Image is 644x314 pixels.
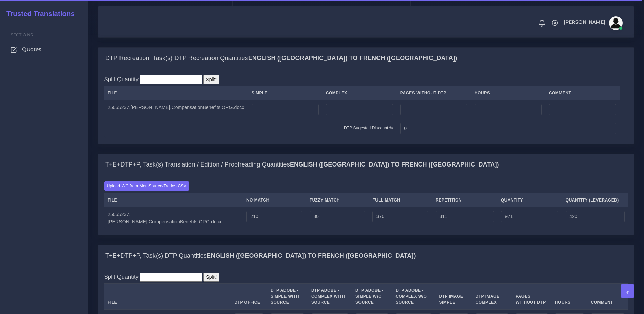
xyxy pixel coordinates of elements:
[397,86,471,100] th: Pages Without DTP
[369,193,432,207] th: Full Match
[105,252,416,260] h4: T+E+DTP+P, Task(s) DTP Quantities
[104,193,243,207] th: File
[98,245,634,267] div: T+E+DTP+P, Task(s) DTP QuantitiesEnglish ([GEOGRAPHIC_DATA]) TO French ([GEOGRAPHIC_DATA])
[98,69,634,143] div: DTP Recreation, Task(s) DTP Recreation QuantitiesEnglish ([GEOGRAPHIC_DATA]) TO French ([GEOGRAPH...
[203,273,219,282] input: Split!
[562,193,628,207] th: Quantity (Leveraged)
[2,8,75,19] a: Trusted Translations
[392,283,436,310] th: DTP Adobe - Complex W/O Source
[308,283,352,310] th: DTP Adobe - Complex With Source
[248,86,322,100] th: Simple
[104,283,231,310] th: File
[352,283,392,310] th: DTP Adobe - Simple W/O Source
[207,252,416,259] b: English ([GEOGRAPHIC_DATA]) TO French ([GEOGRAPHIC_DATA])
[512,283,551,310] th: Pages Without DTP
[497,193,562,207] th: Quantity
[5,42,83,56] a: Quotes
[551,283,587,310] th: Hours
[306,193,369,207] th: Fuzzy Match
[105,55,457,62] h4: DTP Recreation, Task(s) DTP Recreation Quantities
[344,125,393,131] label: DTP Sugested Discount %
[472,283,512,310] th: DTP Image Complex
[432,193,498,207] th: Repetition
[11,32,33,37] span: Sections
[22,46,41,53] span: Quotes
[267,283,308,310] th: DTP Adobe - Simple With Source
[231,283,267,310] th: DTP Office
[545,86,620,100] th: Comment
[104,273,139,281] label: Split Quantity
[248,55,457,62] b: English ([GEOGRAPHIC_DATA]) TO French ([GEOGRAPHIC_DATA])
[560,16,625,30] a: [PERSON_NAME]avatar
[243,193,306,207] th: No Match
[98,175,634,234] div: T+E+DTP+P, Task(s) Translation / Edition / Proofreading QuantitiesEnglish ([GEOGRAPHIC_DATA]) TO ...
[322,86,397,100] th: Complex
[203,75,219,84] input: Split!
[105,161,499,169] h4: T+E+DTP+P, Task(s) Translation / Edition / Proofreading Quantities
[104,207,243,229] td: 25055237.[PERSON_NAME].CompensationBenefits.ORG.docx
[98,154,634,176] div: T+E+DTP+P, Task(s) Translation / Edition / Proofreading QuantitiesEnglish ([GEOGRAPHIC_DATA]) TO ...
[609,16,623,30] img: avatar
[104,181,189,191] label: Upload WC from MemSource/Trados CSV
[104,100,248,119] td: 25055237.[PERSON_NAME].CompensationBenefits.ORG.docx
[2,10,75,18] h2: Trusted Translations
[290,161,499,168] b: English ([GEOGRAPHIC_DATA]) TO French ([GEOGRAPHIC_DATA])
[564,20,605,24] span: [PERSON_NAME]
[104,86,248,100] th: File
[436,283,472,310] th: DTP Image Simple
[104,75,139,84] label: Split Quantity
[471,86,545,100] th: Hours
[587,283,628,310] th: Comment
[98,48,634,69] div: DTP Recreation, Task(s) DTP Recreation QuantitiesEnglish ([GEOGRAPHIC_DATA]) TO French ([GEOGRAPH...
